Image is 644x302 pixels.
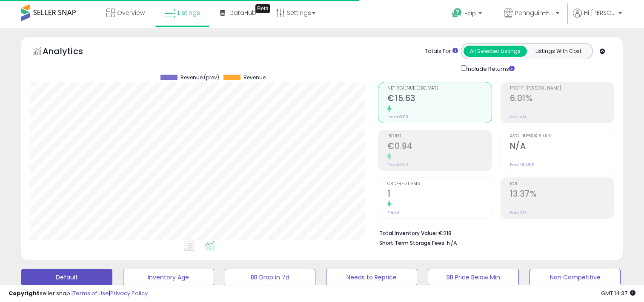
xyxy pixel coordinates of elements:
[387,93,491,105] h2: €15.63
[510,86,614,91] span: Profit [PERSON_NAME]
[515,9,553,17] span: Pennguin-FR-MAIN
[584,9,616,17] span: Hi [PERSON_NAME]
[110,289,148,297] a: Privacy Policy
[43,45,100,59] h5: Analytics
[379,227,608,238] li: €218
[387,141,491,153] h2: €0.94
[510,114,527,119] small: Prev: N/A
[73,289,109,297] a: Terms of Use
[510,189,614,200] h2: 13.37%
[510,162,534,167] small: Prev: 100.00%
[379,239,446,247] b: Short Term Storage Fees:
[452,8,462,18] i: Get Help
[387,134,491,139] span: Profit
[510,210,527,215] small: Prev: N/A
[445,1,490,28] a: Help
[326,269,417,286] button: Needs to Reprice
[573,9,622,28] a: Hi [PERSON_NAME]
[180,75,219,81] span: Revenue (prev)
[387,86,491,91] span: Net Revenue (Exc. VAT)
[243,75,266,81] span: Revenue
[9,290,148,298] div: seller snap | |
[178,9,200,17] span: Listings
[530,269,621,286] button: Non Competitive
[510,182,614,186] span: ROI
[510,134,614,139] span: Avg. Buybox Share
[379,229,437,237] b: Total Inventory Value:
[455,64,525,73] div: Include Returns
[387,182,491,186] span: Ordered Items
[387,210,399,215] small: Prev: 0
[425,47,458,55] div: Totals For
[387,189,491,200] h2: 1
[117,9,145,17] span: Overview
[428,269,519,286] button: BB Price Below Min
[464,10,476,17] span: Help
[123,269,214,286] button: Inventory Age
[9,289,40,297] strong: Copyright
[229,9,256,17] span: DataHub
[255,4,270,13] div: Tooltip anchor
[464,46,527,57] button: All Selected Listings
[387,114,408,119] small: Prev: €0.00
[225,269,316,286] button: BB Drop in 7d
[601,289,635,297] span: 2025-09-8 14:37 GMT
[510,93,614,105] h2: 6.01%
[447,239,457,247] span: N/A
[510,141,614,153] h2: N/A
[21,269,112,286] button: Default
[387,162,408,167] small: Prev: €0.00
[527,46,590,57] button: Listings With Cost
